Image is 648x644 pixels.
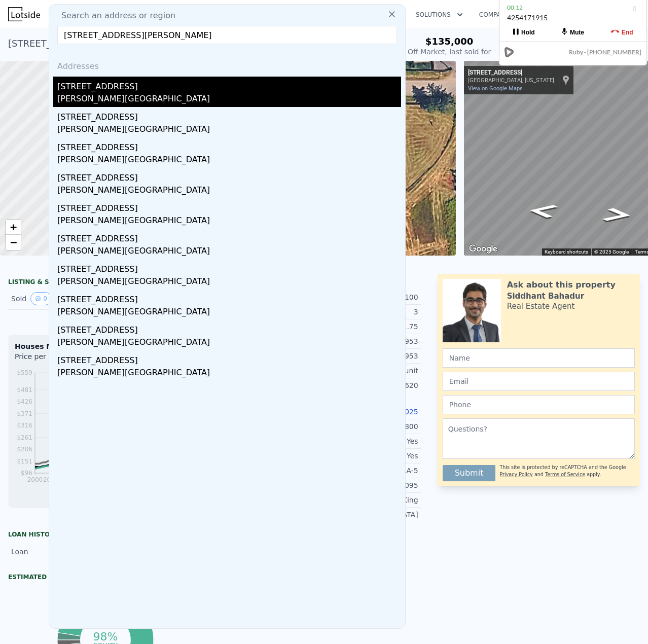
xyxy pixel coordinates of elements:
input: Name [443,348,635,368]
div: LISTING & SALE HISTORY [8,278,202,288]
tspan: 2002 [43,476,59,483]
a: Terms of Service [545,472,585,477]
div: [PERSON_NAME][GEOGRAPHIC_DATA] [57,93,401,107]
div: [PERSON_NAME][GEOGRAPHIC_DATA] [57,123,401,137]
div: [PERSON_NAME][GEOGRAPHIC_DATA] [57,336,401,350]
a: View on Google Maps [468,85,523,92]
path: Go West, SE 206th St [590,204,645,226]
div: [STREET_ADDRESS] [57,198,401,214]
div: Off Market, last sold for [408,47,491,57]
a: Show location on map [562,75,569,86]
div: Houses Median Sale [15,341,196,351]
tspan: $481 [17,386,32,393]
div: Real Estate Agent [507,301,575,311]
div: Sold [11,292,97,305]
div: [STREET_ADDRESS] [57,77,401,93]
div: Loan [11,547,79,557]
div: [STREET_ADDRESS] [57,320,401,336]
a: Privacy Policy [499,472,532,477]
img: Google [466,242,500,256]
tspan: $206 [17,446,32,453]
input: Email [443,372,635,391]
div: [PERSON_NAME][GEOGRAPHIC_DATA] [57,275,401,290]
a: Zoom in [6,220,21,235]
div: This site is protected by reCAPTCHA and the Google and apply. [499,461,635,481]
span: Search an address or region [53,10,175,22]
div: [PERSON_NAME][GEOGRAPHIC_DATA] [57,154,401,168]
a: Zoom out [6,235,21,250]
path: Go East, SE 206th St [515,200,570,222]
div: [STREET_ADDRESS] [57,168,401,184]
a: Open this area in Google Maps (opens a new window) [466,242,500,256]
button: Submit [443,465,496,481]
tspan: $559 [17,369,32,376]
div: [STREET_ADDRESS] [57,350,401,367]
tspan: $261 [17,434,32,441]
div: Loan history from public records [8,530,202,539]
span: + [10,221,17,233]
tspan: $426 [17,398,32,405]
div: [PERSON_NAME][GEOGRAPHIC_DATA] [57,184,401,198]
div: [STREET_ADDRESS] , Shadow Lake , WA 98038 [8,37,217,51]
div: [STREET_ADDRESS] [57,137,401,154]
tspan: $371 [17,410,32,417]
button: Company [471,6,529,24]
div: [STREET_ADDRESS] [57,107,401,123]
span: − [10,236,17,248]
div: [STREET_ADDRESS] [57,259,401,275]
button: View historical data [30,292,52,305]
input: Phone [443,395,635,414]
img: Lotside [8,7,40,21]
div: Price per Square Foot [15,351,105,368]
button: Solutions [408,6,471,24]
div: [GEOGRAPHIC_DATA], [US_STATE] [468,77,554,84]
tspan: 2000 [27,476,43,483]
div: [STREET_ADDRESS] [468,69,554,77]
div: Yes [324,436,418,446]
div: Siddhant Bahadur [507,291,584,301]
div: Estimated Equity [8,573,202,581]
span: $135,000 [425,36,474,47]
div: [STREET_ADDRESS] [57,290,401,306]
tspan: $151 [17,458,32,465]
input: Enter an address, city, region, neighborhood or zip code [57,26,397,44]
tspan: $96 [21,470,32,477]
div: Forced air unit [324,366,418,376]
tspan: $316 [17,422,32,429]
div: [PERSON_NAME][GEOGRAPHIC_DATA] [57,367,401,381]
div: [PERSON_NAME][GEOGRAPHIC_DATA] [57,306,401,320]
button: Keyboard shortcuts [545,248,588,256]
span: © 2025 Google [594,249,629,255]
tspan: 98% [93,630,118,643]
div: [PERSON_NAME][GEOGRAPHIC_DATA] [57,214,401,229]
div: [STREET_ADDRESS] [57,229,401,245]
div: Ask about this property [507,279,616,291]
div: [PERSON_NAME][GEOGRAPHIC_DATA] [57,245,401,259]
div: Yes [324,451,418,461]
div: Addresses [53,52,401,77]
